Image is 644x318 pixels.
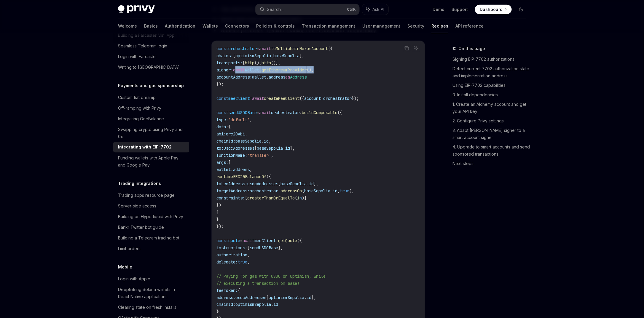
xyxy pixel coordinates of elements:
[216,60,243,65] span: transports:
[118,126,186,140] div: Swapping crypto using Privy and 0x
[240,238,243,243] span: =
[452,126,531,142] a: 3. Adapt [PERSON_NAME] signer to a smart account signer
[216,224,224,229] span: });
[309,181,314,186] span: id
[271,53,273,58] span: ,
[216,188,250,194] span: targetAddress:
[266,74,269,80] span: .
[271,153,273,158] span: ,
[290,74,307,80] span: Address
[228,160,231,165] span: [
[118,234,179,242] div: Building a Telegram trading bot
[254,60,262,65] span: (),
[118,115,164,122] div: Integrating OneBalance
[228,96,250,101] span: meeClient
[302,19,355,33] a: Transaction management
[337,110,342,115] span: ({
[118,202,156,210] div: Server-side access
[216,259,238,265] span: delegate:
[118,82,184,89] h5: Payments and gas sponsorship
[266,295,269,300] span: [
[118,5,155,14] img: dark logo
[238,259,247,265] span: true
[216,160,228,165] span: args:
[118,192,175,199] div: Trading apps resource page
[113,243,189,254] a: Limit orders
[407,19,424,33] a: Security
[216,309,219,314] span: }
[455,19,484,33] a: API reference
[475,5,512,14] a: Dashboard
[314,181,318,186] span: ],
[259,46,271,51] span: await
[267,6,283,13] div: Search...
[113,190,189,201] a: Trading apps resource page
[235,302,271,307] span: optimismSepolia
[118,304,176,311] div: Clearing state on fresh installs
[431,19,448,33] a: Recipes
[302,188,304,194] span: (
[352,96,359,101] span: });
[257,146,283,151] span: baseSepolia
[238,288,240,293] span: {
[216,202,221,208] span: })
[271,302,273,307] span: .
[203,19,218,33] a: Wallets
[245,60,254,65] span: http
[113,153,189,170] a: Funding wallets with Apple Pay and Google Pay
[113,41,189,51] a: Seamless Telegram login
[278,181,280,186] span: [
[247,245,250,250] span: [
[118,19,137,33] a: Welcome
[118,42,167,49] div: Seamless Telegram login
[216,110,228,115] span: const
[307,295,311,300] span: id
[113,222,189,233] a: Bankr Twitter bot guide
[362,4,388,15] button: Ask AI
[299,195,302,201] span: n
[228,124,231,130] span: {
[307,67,314,73] span: (),
[256,19,295,33] a: Policies & controls
[302,110,337,115] span: buildComposable
[233,53,235,58] span: [
[311,295,316,300] span: ],
[252,96,264,101] span: await
[245,67,259,73] span: wallet
[243,60,245,65] span: [
[235,138,262,144] span: baseSepolia
[259,67,262,73] span: .
[452,116,531,126] a: 2. Configure Privy settings
[262,138,264,144] span: .
[228,46,257,51] span: orchestrator
[285,74,290,80] span: as
[235,295,266,300] span: usdcAddresses
[271,110,299,115] span: orchestrator
[340,188,349,194] span: true
[216,245,247,250] span: instructions:
[452,7,468,12] a: Support
[271,60,280,65] span: ()],
[362,19,400,33] a: User management
[433,7,444,12] a: Demo
[233,67,245,73] span: await
[235,53,271,58] span: optimismSepolia
[113,92,189,103] a: Custom fiat onramp
[113,302,189,313] a: Clearing state on fresh installs
[216,238,228,243] span: const
[264,138,269,144] span: id
[165,19,195,33] a: Authentication
[290,146,295,151] span: ],
[118,154,186,169] div: Funding wallets with Apple Pay and Google Pay
[118,64,180,71] div: Writing to [GEOGRAPHIC_DATA]
[118,105,161,112] div: Off-ramping with Privy
[216,46,228,51] span: const
[302,195,307,201] span: )]
[216,302,235,307] span: chainId:
[247,153,271,158] span: 'transfer'
[264,96,299,101] span: createMeeClient
[347,7,356,12] span: Ctrl K
[295,195,297,201] span: (
[216,146,224,151] span: to:
[216,217,219,222] span: }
